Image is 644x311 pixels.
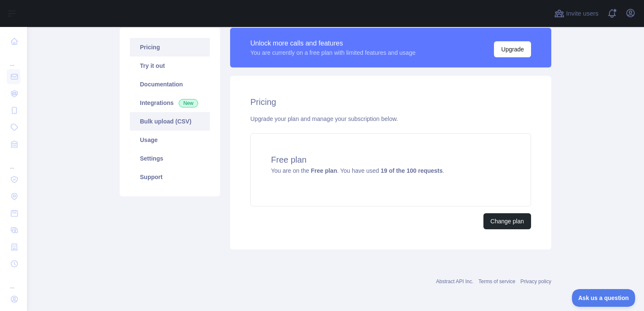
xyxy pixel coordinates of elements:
button: Upgrade [494,41,531,57]
div: Upgrade your plan and manage your subscription below. [250,115,531,123]
span: New [179,99,198,107]
a: Support [130,168,210,186]
div: ... [7,153,20,170]
button: Change plan [483,213,531,229]
a: Abstract API Inc. [436,279,474,284]
a: Privacy policy [521,279,551,284]
div: You are currently on a free plan with limited features and usage [250,48,416,57]
h4: Free plan [271,154,510,166]
a: Documentation [130,75,210,94]
div: Unlock more calls and features [250,38,416,48]
a: Pricing [130,38,210,56]
span: Invite users [566,9,598,19]
iframe: Toggle Customer Support [572,289,636,307]
h2: Pricing [250,96,531,108]
a: Settings [130,149,210,168]
strong: 19 of the 100 requests [381,167,443,174]
a: Usage [130,131,210,149]
a: Terms of service [478,279,515,284]
div: ... [7,51,20,67]
a: Bulk upload (CSV) [130,112,210,131]
span: You are on the . You have used . [271,167,444,174]
strong: Free plan [311,167,337,174]
a: Integrations New [130,94,210,112]
div: ... [7,273,20,290]
a: Try it out [130,56,210,75]
button: Invite users [553,7,600,20]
